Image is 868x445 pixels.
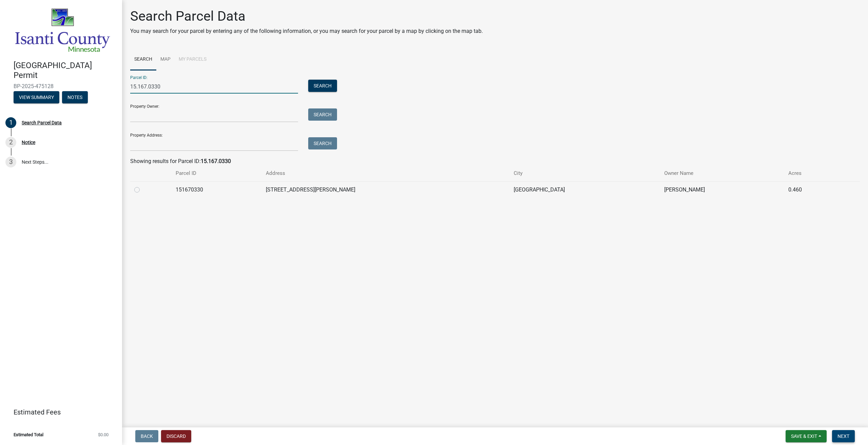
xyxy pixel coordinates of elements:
[308,137,337,149] button: Search
[130,27,483,35] p: You may search for your parcel by entering any of the following information, or you may search fo...
[308,80,337,92] button: Search
[62,95,88,100] wm-modal-confirm: Notes
[172,165,262,181] th: Parcel ID
[161,430,191,442] button: Discard
[172,181,262,198] td: 151670330
[14,83,108,89] span: BP-2025-475128
[62,91,88,103] button: Notes
[22,120,62,125] div: Search Parcel Data
[5,157,16,167] div: 3
[784,165,839,181] th: Acres
[14,61,117,80] h4: [GEOGRAPHIC_DATA] Permit
[130,8,483,24] h1: Search Parcel Data
[786,430,827,442] button: Save & Exit
[14,432,43,437] span: Estimated Total
[5,137,16,148] div: 2
[791,433,817,439] span: Save & Exit
[201,158,231,164] strong: 15.167.0330
[5,405,111,419] a: Estimated Fees
[14,95,59,100] wm-modal-confirm: Summary
[510,165,660,181] th: City
[141,433,153,439] span: Back
[837,433,849,439] span: Next
[130,157,860,165] div: Showing results for Parcel ID:
[832,430,855,442] button: Next
[660,165,784,181] th: Owner Name
[308,108,337,121] button: Search
[14,7,111,54] img: Isanti County, Minnesota
[135,430,158,442] button: Back
[660,181,784,198] td: [PERSON_NAME]
[130,49,156,70] a: Search
[5,117,16,128] div: 1
[22,140,35,145] div: Notice
[98,432,108,437] span: $0.00
[156,49,175,70] a: Map
[510,181,660,198] td: [GEOGRAPHIC_DATA]
[14,91,59,103] button: View Summary
[262,165,510,181] th: Address
[784,181,839,198] td: 0.460
[262,181,510,198] td: [STREET_ADDRESS][PERSON_NAME]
